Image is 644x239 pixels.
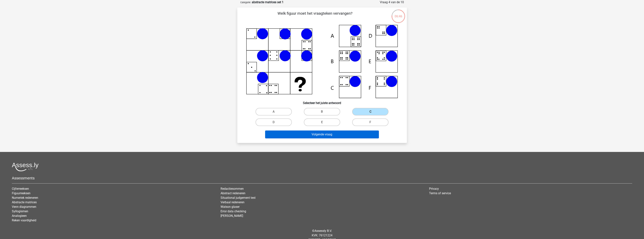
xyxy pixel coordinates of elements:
[12,162,39,171] img: Assessly logo
[265,131,379,138] button: Volgende vraag
[12,191,30,195] a: Figuurreeksen
[304,118,340,126] label: E
[256,108,292,115] label: A
[252,0,284,4] strong: abstracte matrices set 1
[12,196,38,200] a: Numeriek redeneren
[304,108,340,115] label: B
[315,229,332,233] a: Assessly B.V.
[12,200,37,204] a: Abstracte matrices
[221,209,246,213] a: Error data checking
[243,98,401,105] h6: Selecteer het juiste antwoord
[12,187,29,190] a: Cijferreeksen
[391,9,405,19] div: 06:46
[12,209,28,213] a: Syllogismen
[221,196,256,200] a: Situational judgement test
[240,1,251,4] small: Categorie:
[221,200,244,204] a: Verbaal redeneren
[12,214,27,218] a: Analogieen
[429,191,451,195] a: Terms of service
[12,205,36,209] a: Venn diagrammen
[256,118,292,126] label: D
[12,176,632,180] h5: Assessments
[221,187,244,190] a: Redactiesommen
[243,11,387,22] p: Welk figuur moet het vraagteken vervangen?
[12,219,36,222] a: Reken vaardigheid
[352,108,388,115] label: C
[352,118,388,126] label: F
[221,205,240,209] a: Watson glaser
[221,214,243,218] a: [PERSON_NAME]
[429,187,439,190] a: Privacy
[221,191,245,195] a: Abstract redeneren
